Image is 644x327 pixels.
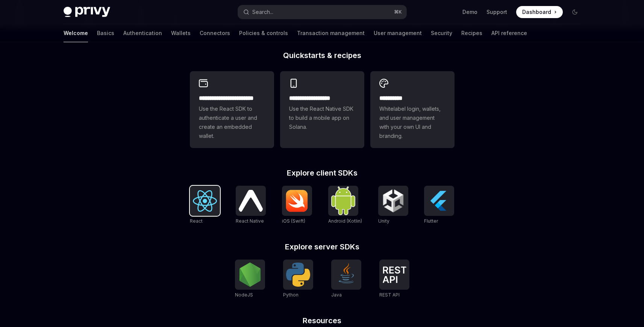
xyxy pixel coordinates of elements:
a: FlutterFlutter [424,186,454,225]
a: Basics [97,24,114,42]
h2: Resources [190,317,455,324]
a: PythonPython [283,260,313,299]
span: Whitelabel login, wallets, and user management with your own UI and branding. [379,104,445,141]
a: API reference [491,24,527,42]
button: Open search [238,5,406,19]
a: Support [486,8,507,16]
img: REST API [382,266,406,283]
span: REST API [379,292,400,298]
span: ⌘ K [394,9,402,15]
img: NodeJS [238,263,262,287]
img: Android (Kotlin) [331,186,355,215]
span: Use the React Native SDK to build a mobile app on Solana. [289,104,355,131]
img: Flutter [427,189,451,213]
a: **** **** **** ***Use the React Native SDK to build a mobile app on Solana. [280,71,364,148]
a: Android (Kotlin)Android (Kotlin) [328,186,362,225]
span: Dashboard [522,8,551,16]
a: NodeJSNodeJS [235,260,265,299]
a: Security [431,24,452,42]
span: Unity [378,218,389,224]
button: Toggle dark mode [569,6,581,18]
a: Connectors [200,24,230,42]
a: Dashboard [516,6,563,18]
a: Transaction management [297,24,365,42]
img: Unity [381,189,405,213]
span: iOS (Swift) [282,218,305,224]
img: React Native [239,190,263,211]
a: Authentication [123,24,162,42]
a: User management [374,24,422,42]
a: ReactReact [190,186,220,225]
a: UnityUnity [378,186,408,225]
img: dark logo [64,7,110,17]
h2: Quickstarts & recipes [190,52,455,59]
a: Demo [462,8,477,16]
span: Flutter [424,218,438,224]
span: React [190,218,203,224]
span: NodeJS [235,292,253,298]
span: Use the React SDK to authenticate a user and create an embedded wallet. [199,104,265,141]
span: Python [283,292,299,298]
a: Wallets [171,24,191,42]
h2: Explore client SDKs [190,169,455,177]
img: React [193,190,217,212]
img: iOS (Swift) [285,189,309,212]
a: REST APIREST API [379,260,409,299]
img: Python [286,263,310,287]
a: **** *****Whitelabel login, wallets, and user management with your own UI and branding. [370,71,455,148]
span: React Native [236,218,264,224]
a: JavaJava [331,260,361,299]
a: Welcome [64,24,88,42]
img: Java [334,263,358,287]
a: Recipes [461,24,482,42]
a: Policies & controls [239,24,288,42]
div: Search... [252,8,273,17]
span: Java [331,292,342,298]
a: React NativeReact Native [236,186,266,225]
span: Android (Kotlin) [328,218,362,224]
a: iOS (Swift)iOS (Swift) [282,186,312,225]
h2: Explore server SDKs [190,243,455,251]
